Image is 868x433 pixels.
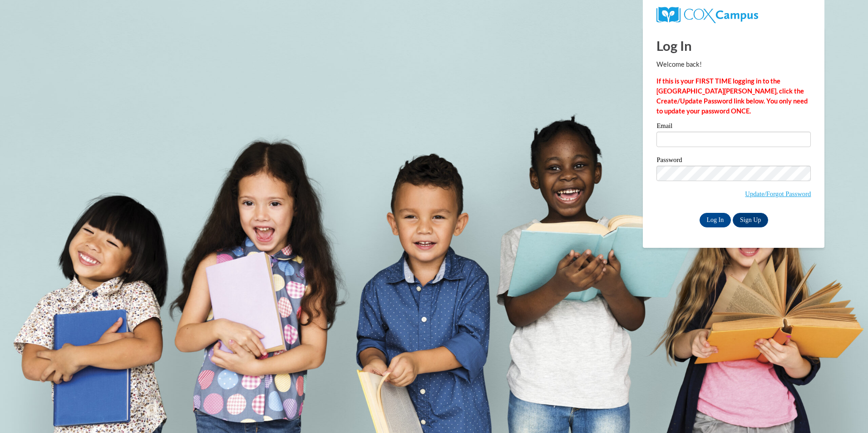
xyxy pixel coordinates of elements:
a: COX Campus [656,10,758,18]
a: Update/Forgot Password [745,190,811,197]
label: Email [656,123,811,132]
p: Welcome back! [656,59,811,69]
a: Sign Up [733,213,768,227]
input: Log In [700,213,731,227]
strong: If this is your FIRST TIME logging in to the [GEOGRAPHIC_DATA][PERSON_NAME], click the Create/Upd... [656,77,808,115]
img: COX Campus [656,7,758,23]
h1: Log In [656,36,811,55]
label: Password [656,157,811,166]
